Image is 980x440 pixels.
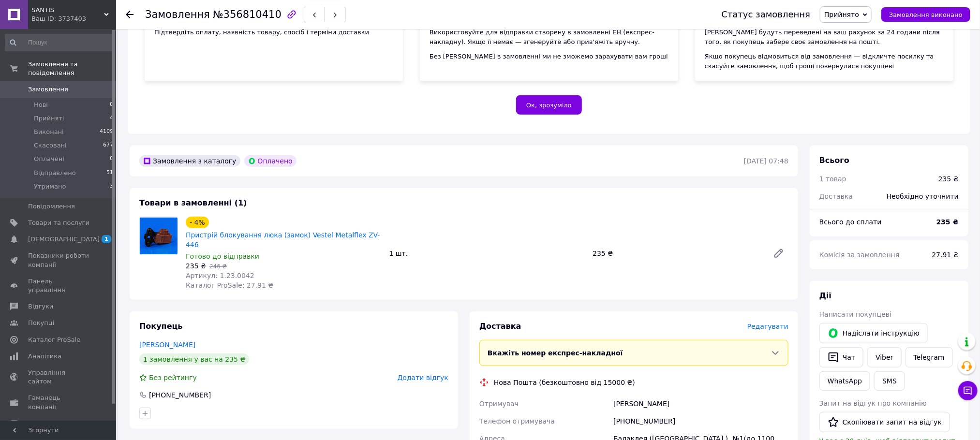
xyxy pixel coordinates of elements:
span: Написати покупцеві [819,310,891,318]
span: Відправлено [34,169,76,177]
span: Відгуки [28,302,53,311]
a: Viber [867,347,901,367]
span: Дії [819,291,832,300]
span: Артикул: 1.23.0042 [186,272,254,279]
div: [PHONE_NUMBER] [148,390,212,400]
span: Вкажіть номер експрес-накладної [488,349,623,357]
div: Якщо покупець відмовиться від замовлення — відкличте посилку та скасуйте замовлення, щоб гроші по... [705,52,944,71]
span: Оплачені [34,155,64,163]
div: Нова Пошта (безкоштовно від 15000 ₴) [491,378,638,387]
span: Всього [819,156,849,165]
div: 1 замовлення у вас на 235 ₴ [139,353,249,365]
button: Скопіювати запит на відгук [819,412,950,432]
div: Без [PERSON_NAME] в замовленні ми не зможемо зарахувати вам гроші [430,52,668,61]
button: Чат [819,347,863,367]
span: Нові [34,101,48,109]
span: SANTIS [31,6,104,15]
span: Повідомлення [28,202,75,211]
span: Гаманець компанії [28,394,89,411]
span: Панель управління [28,277,89,294]
div: Статус замовлення [722,10,811,19]
div: Оплачено [244,155,297,167]
button: Ок, зрозуміло [516,95,582,115]
span: Замовлення [145,9,210,20]
div: Повернутися назад [126,10,134,19]
span: Запит на відгук про компанію [819,399,927,407]
span: 1 товар [819,175,846,183]
span: 677 [103,141,113,150]
span: Додати відгук [398,374,448,381]
span: Аналітика [28,352,61,361]
span: Прийнято [824,11,859,18]
span: 1 [102,235,111,243]
span: 235 ₴ [186,262,206,270]
b: 235 ₴ [936,218,959,226]
span: 51 [106,169,113,177]
button: Замовлення виконано [881,7,970,22]
button: SMS [874,371,905,391]
span: Товари в замовленні (1) [139,198,247,207]
button: Надіслати інструкцію [819,323,928,343]
span: Прийняті [34,114,64,123]
span: Каталог ProSale: 27.91 ₴ [186,281,273,289]
a: [PERSON_NAME] [139,341,195,349]
div: [PHONE_NUMBER] [611,412,790,430]
div: 235 ₴ [589,247,765,260]
span: 4109 [100,128,113,136]
a: WhatsApp [819,371,870,391]
span: Замовлення [28,85,68,94]
button: Чат з покупцем [958,381,978,400]
div: [PERSON_NAME] будуть переведені на ваш рахунок за 24 години після того, як покупець забере своє з... [705,28,944,47]
a: Редагувати [769,244,788,263]
span: Покупець [139,322,183,331]
span: 27.91 ₴ [932,251,959,259]
span: Покупці [28,319,54,327]
span: Скасовані [34,141,67,150]
span: Показники роботи компанії [28,251,89,269]
span: Отримувач [479,400,519,408]
time: [DATE] 07:48 [744,157,788,165]
span: 0 [110,155,113,163]
div: 1 шт. [386,247,589,260]
span: Без рейтингу [149,374,197,381]
a: Telegram [906,347,953,367]
span: Готово до відправки [186,252,259,260]
div: Необхідно уточнити [881,186,965,207]
div: Замовлення з каталогу [139,155,240,167]
input: Пошук [5,34,114,51]
span: 3 [110,182,113,191]
img: Пристрій блокування люка (замок) Vestel Metalflex ZV-446 [140,218,178,254]
div: [PERSON_NAME] [611,395,790,412]
span: Редагувати [747,323,788,330]
span: №356810410 [213,9,282,20]
span: Утримано [34,182,66,191]
span: Виконані [34,128,64,136]
span: Всього до сплати [819,218,882,226]
span: Маркет [28,419,53,428]
div: 235 ₴ [938,174,959,184]
span: 0 [110,101,113,109]
span: [DEMOGRAPHIC_DATA] [28,235,100,244]
span: Комісія за замовлення [819,251,900,259]
span: Замовлення виконано [889,11,963,18]
span: Ок, зрозуміло [526,102,572,109]
a: Пристрій блокування люка (замок) Vestel Metalflex ZV-446 [186,231,380,249]
span: Доставка [479,322,521,331]
span: 4 [110,114,113,123]
div: - 4% [186,217,209,228]
div: Підтвердіть оплату, наявність товару, спосіб і терміни доставки [154,28,393,37]
span: Товари та послуги [28,219,89,227]
span: Телефон отримувача [479,417,555,425]
div: Використовуйте для відправки створену в замовленні ЕН (експрес-накладну). Якщо її немає — згенеру... [430,28,668,47]
span: Замовлення та повідомлення [28,60,116,77]
span: Каталог ProSale [28,336,80,344]
span: Управління сайтом [28,368,89,386]
span: Доставка [819,192,853,200]
span: 246 ₴ [209,263,227,270]
div: Ваш ID: 3737403 [31,15,116,23]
